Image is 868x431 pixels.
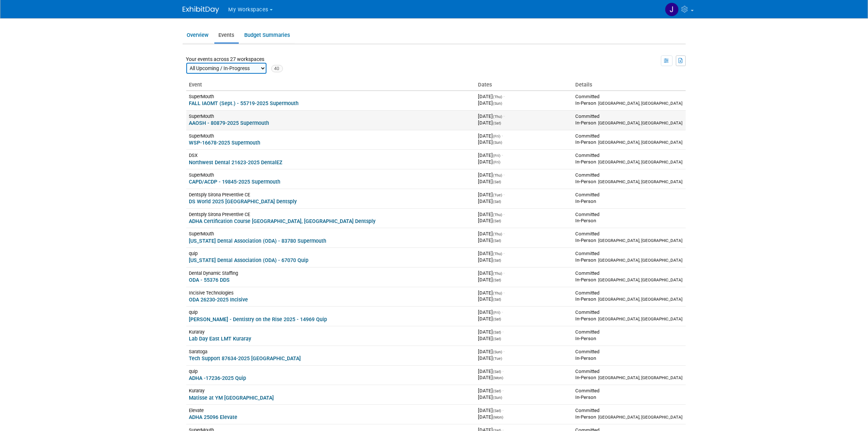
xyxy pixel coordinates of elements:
[475,228,572,248] td: [DATE]
[575,93,682,100] div: Committed
[503,113,505,119] span: -
[493,278,501,282] span: (Sat)
[475,130,572,150] td: [DATE]
[493,180,501,184] span: (Sat)
[478,257,569,263] div: [DATE]
[598,238,682,243] span: [GEOGRAPHIC_DATA], [GEOGRAPHIC_DATA]
[503,212,505,217] span: -
[575,152,682,159] div: Committed
[229,7,269,13] span: My Workspaces
[493,415,503,420] span: (Mon)
[575,270,682,277] div: Committed
[189,152,472,158] div: DSX
[478,296,569,303] div: [DATE]
[475,169,572,189] td: [DATE]
[189,133,472,139] div: SuperMouth
[493,336,501,341] span: (Sat)
[493,251,502,256] span: (Thu)
[493,408,501,413] span: (Sat)
[189,199,297,204] a: DS World 2025 [GEOGRAPHIC_DATA] Dentsply
[189,211,472,218] div: Dentsply Sirona Preventive CE
[575,277,682,283] div: In-Person
[493,153,501,158] span: (Fri)
[189,120,269,126] a: AAOSH - 80879-2025 Supermouth
[575,139,682,146] div: In-Person
[502,309,503,315] span: -
[493,369,501,374] span: (Sat)
[575,211,682,218] div: Committed
[502,408,504,413] span: -
[478,316,569,322] div: [DATE]
[493,376,503,380] span: (Mon)
[271,65,283,72] span: 40
[478,198,569,205] div: [DATE]
[493,238,501,243] span: (Sat)
[189,231,472,237] div: SuperMouth
[240,28,295,42] a: Budget Summaries
[575,172,682,178] div: Committed
[502,133,503,139] span: -
[493,212,502,217] span: (Thu)
[189,414,238,420] a: ADHA 25096 Elevate
[503,251,505,256] span: -
[475,307,572,326] td: [DATE]
[493,395,502,400] span: (Sun)
[189,192,472,198] div: Dentsply Sirona Preventive CE
[189,329,472,335] div: Kuraray
[502,329,504,335] span: -
[493,193,502,197] span: (Tue)
[493,95,502,99] span: (Thu)
[503,192,505,197] span: -
[189,290,472,296] div: Incisive Technologies
[598,101,682,106] span: [GEOGRAPHIC_DATA], [GEOGRAPHIC_DATA]
[575,178,682,185] div: In-Person
[189,93,472,100] div: SuperMouth
[189,336,252,342] a: Lab Day East LMT Kuraray
[493,101,502,106] span: (Sun)
[478,178,569,185] div: [DATE]
[475,267,572,287] td: [DATE]
[475,326,572,346] td: [DATE]
[493,219,501,223] span: (Sat)
[575,309,682,316] div: Committed
[493,350,502,354] span: (Sun)
[493,173,502,178] span: (Thu)
[503,349,505,354] span: -
[493,389,501,393] span: (Sat)
[575,120,682,126] div: In-Person
[575,296,682,303] div: In-Person
[679,58,684,63] i: Export to Spreadsheet (.csv)
[478,159,569,165] div: [DATE]
[575,414,682,420] div: In-Person
[493,271,502,276] span: (Thu)
[189,250,472,257] div: quip
[475,365,572,385] td: [DATE]
[189,277,230,283] a: ODA - 55376 DDS
[493,121,501,126] span: (Sat)
[503,231,505,236] span: -
[189,140,261,146] a: WSP-16678-2025 Supermouth
[189,172,472,178] div: SuperMouth
[575,100,682,107] div: In-Person
[502,388,504,393] span: -
[493,140,502,145] span: (Sun)
[493,291,502,296] span: (Thu)
[478,355,569,362] div: [DATE]
[575,368,682,375] div: Committed
[475,189,572,208] td: [DATE]
[189,395,274,401] a: Matisse at YM [GEOGRAPHIC_DATA]
[503,94,505,99] span: -
[189,407,472,413] div: Elevate
[478,237,569,244] div: [DATE]
[575,133,682,139] div: Committed
[493,330,501,335] span: (Sat)
[186,55,283,74] div: Your events across 27 workspaces
[575,113,682,120] div: Committed
[189,257,309,263] a: [US_STATE] Dental Association (ODA) - 67070 Quip
[598,120,682,126] span: [GEOGRAPHIC_DATA], [GEOGRAPHIC_DATA]
[478,394,569,401] div: [DATE]
[598,415,682,420] span: [GEOGRAPHIC_DATA], [GEOGRAPHIC_DATA]
[575,388,682,394] div: Committed
[598,297,682,302] span: [GEOGRAPHIC_DATA], [GEOGRAPHIC_DATA]
[575,237,682,244] div: In-Person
